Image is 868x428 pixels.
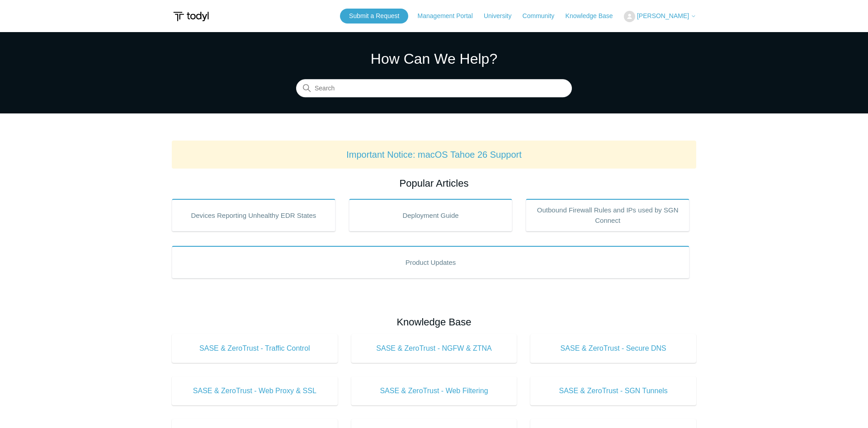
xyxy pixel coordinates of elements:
[296,80,572,98] input: Search
[172,376,338,405] a: SASE & ZeroTrust - Web Proxy & SSL
[523,11,564,21] a: Community
[351,334,517,363] a: SASE & ZeroTrust - NGFW & ZTNA
[346,150,522,160] a: Important Notice: macOS Tahoe 26 Support
[566,11,622,21] a: Knowledge Base
[296,48,572,70] h1: How Can We Help?
[530,376,696,405] a: SASE & ZeroTrust - SGN Tunnels
[530,334,696,363] a: SASE & ZeroTrust - Secure DNS
[340,9,408,24] a: Submit a Request
[544,343,683,354] span: SASE & ZeroTrust - Secure DNS
[544,386,683,396] span: SASE & ZeroTrust - SGN Tunnels
[172,334,338,363] a: SASE & ZeroTrust - Traffic Control
[172,199,335,231] a: Devices Reporting Unhealthy EDR States
[637,12,689,19] span: [PERSON_NAME]
[185,386,324,396] span: SASE & ZeroTrust - Web Proxy & SSL
[526,199,689,231] a: Outbound Firewall Rules and IPs used by SGN Connect
[172,246,689,278] a: Product Updates
[418,11,482,21] a: Management Portal
[172,176,696,191] h2: Popular Articles
[349,199,513,231] a: Deployment Guide
[351,376,517,405] a: SASE & ZeroTrust - Web Filtering
[172,315,696,329] h2: Knowledge Base
[365,343,504,354] span: SASE & ZeroTrust - NGFW & ZTNA
[172,8,210,25] img: Todyl Support Center Help Center home page
[484,11,520,21] a: University
[365,386,504,396] span: SASE & ZeroTrust - Web Filtering
[185,343,324,354] span: SASE & ZeroTrust - Traffic Control
[624,11,696,22] button: [PERSON_NAME]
